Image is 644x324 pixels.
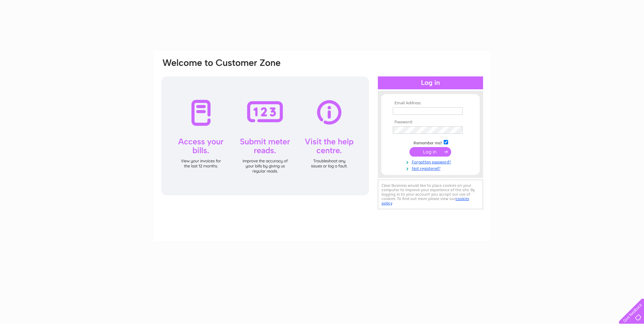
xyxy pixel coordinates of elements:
[391,101,470,106] th: Email Address:
[393,158,470,165] a: Forgotten password?
[391,120,470,125] th: Password:
[393,165,470,171] a: Not registered?
[382,196,469,205] a: cookies policy
[378,180,483,209] div: Clear Business would like to place cookies on your computer to improve your experience of the sit...
[391,139,470,146] td: Remember me?
[409,147,451,157] input: Submit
